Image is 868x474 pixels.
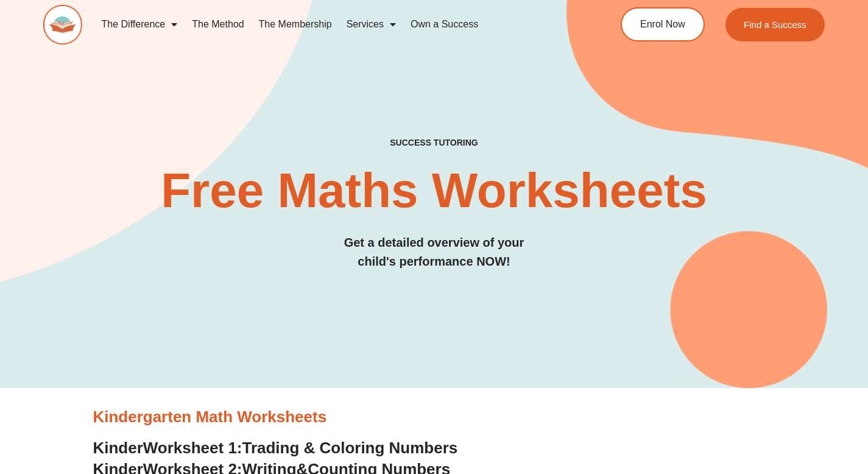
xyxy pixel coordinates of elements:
a: KinderWorksheet 1:Trading & Coloring Numbers [93,439,458,457]
a: Own a Success [403,10,485,38]
a: The Difference [94,10,185,38]
a: The Method [185,10,251,38]
a: Services [339,10,403,38]
a: Enrol Now [621,7,705,41]
span: Find a Success [744,20,806,29]
nav: Menu [94,10,576,38]
a: The Membership [252,10,339,38]
span: Trading & Coloring Numbers [242,439,458,457]
span: Kinder [93,439,143,457]
a: Find a Success [725,8,825,41]
h4: SUCCESS TUTORING​ [43,138,825,148]
span: Worksheet 1: [143,439,242,457]
h2: Free Maths Worksheets​ [43,166,825,215]
h3: Get a detailed overview of your child's performance NOW! [43,233,825,271]
h3: Kindergarten Math Worksheets [93,407,775,428]
span: Enrol Now [640,19,685,29]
